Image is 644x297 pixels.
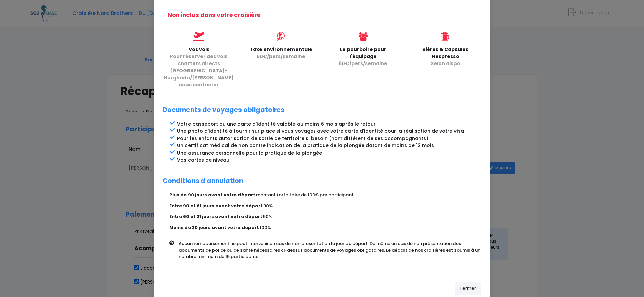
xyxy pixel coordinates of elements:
[169,192,255,198] strong: Plus de 90 jours avant votre départ
[431,60,460,67] span: Selon dispo
[256,192,354,198] span: montant forfaitaire de 100€ par participant
[263,213,272,220] span: 50%
[169,213,262,220] strong: Entre 60 et 31 jours avant votre départ
[339,60,387,67] span: 60€/pers/semaine
[177,135,481,142] li: Pour les enfants autorisation de sortie de territoire si besoin (nom différent de ses accompagnants)
[163,177,481,185] h2: Conditions d'annulation
[169,224,259,231] strong: Moins de 30 jours avant votre départ
[163,46,235,88] p: Vos vols
[260,224,271,231] span: 100%
[168,12,481,18] h2: Non inclus dans votre croisière
[169,192,481,198] p: :
[179,240,486,260] p: Aucun remboursement ne peut intervenir en cas de non présentation le jour du départ. De même en c...
[163,106,481,114] h2: Documents de voyages obligatoires
[276,32,285,41] img: icon_environment.svg
[441,32,449,41] img: icon_biere.svg
[177,142,481,149] li: Un certificat médical de non contre indication de la pratique de la plongée datant de moins de 12...
[245,46,317,60] p: Taxe environnementale
[169,203,481,209] p: :
[359,32,368,41] img: icon_users@2x.png
[177,121,481,128] li: Votre passeport ou une carte d'identité valable au moins 6 mois après le retour
[455,282,481,295] button: Fermer
[263,203,273,209] span: 30%
[193,32,205,41] img: icon_vols.svg
[169,203,263,209] strong: Entre 90 et 61 jours avant votre départ
[257,53,305,60] span: 50€/pers/semaine
[409,46,481,67] p: Bières & Capsules Nespresso
[164,53,234,88] span: Pour réserver des vols charters directs [GEOGRAPHIC_DATA]-Hurghada/[PERSON_NAME] nous contacter
[169,224,481,231] p: :
[327,46,399,67] p: Le pourboire pour l'équipage
[169,213,481,220] p: :
[177,128,481,135] li: Une photo d'identité à fournir sur place si vous voyagez avec votre carte d'identité pour la réal...
[177,157,481,164] li: Vos cartes de niveau
[177,150,481,157] li: Une assurance personnelle pour la pratique de la plongée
